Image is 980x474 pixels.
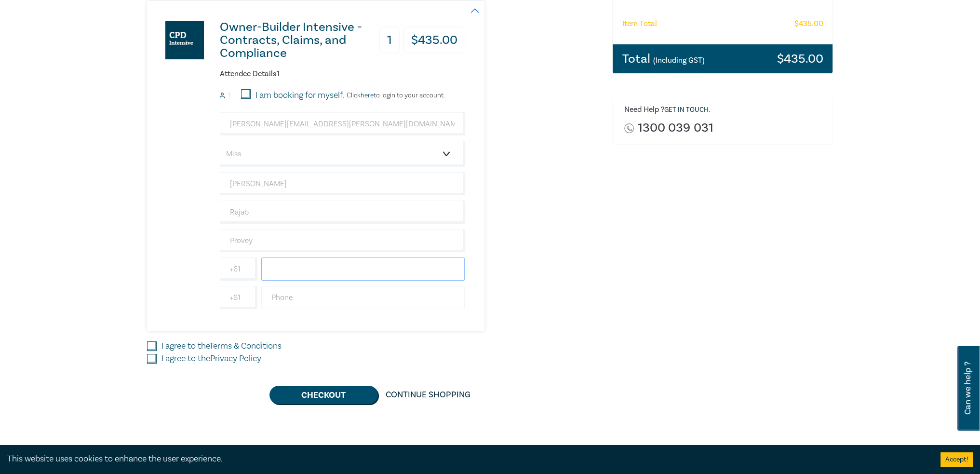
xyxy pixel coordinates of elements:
[220,257,257,281] input: +61
[210,353,261,364] a: Privacy Policy
[378,386,478,404] a: Continue Shopping
[403,27,465,54] h3: $ 435.00
[622,53,705,65] h3: Total
[664,106,709,114] a: Get in touch
[220,112,465,135] input: Attendee Email*
[165,21,204,59] img: Owner-Builder Intensive - Contracts, Claims, and Compliance
[963,352,972,425] span: Can we help ?
[220,69,465,79] h6: Attendee Details 1
[161,340,282,352] label: I agree to the
[624,105,826,115] h6: Need Help ? .
[228,92,230,99] small: 1
[653,55,705,65] small: (Including GST)
[255,89,344,102] label: I am booking for myself.
[379,27,400,54] h3: 1
[7,453,926,465] div: This website uses cookies to enhance the user experience.
[220,172,465,195] input: First Name*
[161,352,261,365] label: I agree to the
[777,53,823,65] h3: $ 435.00
[344,92,445,99] p: Click to login to your account.
[220,229,465,252] input: Company
[261,286,465,309] input: Phone
[361,91,374,100] a: here
[269,386,378,404] button: Checkout
[622,19,657,28] h6: Item Total
[209,340,282,352] a: Terms & Conditions
[220,21,378,60] h3: Owner-Builder Intensive - Contracts, Claims, and Compliance
[220,286,257,309] input: +61
[638,122,713,135] a: 1300 039 031
[940,452,973,467] button: Accept cookies
[261,257,465,281] input: Mobile*
[220,201,465,224] input: Last Name*
[794,19,823,28] h6: $ 435.00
